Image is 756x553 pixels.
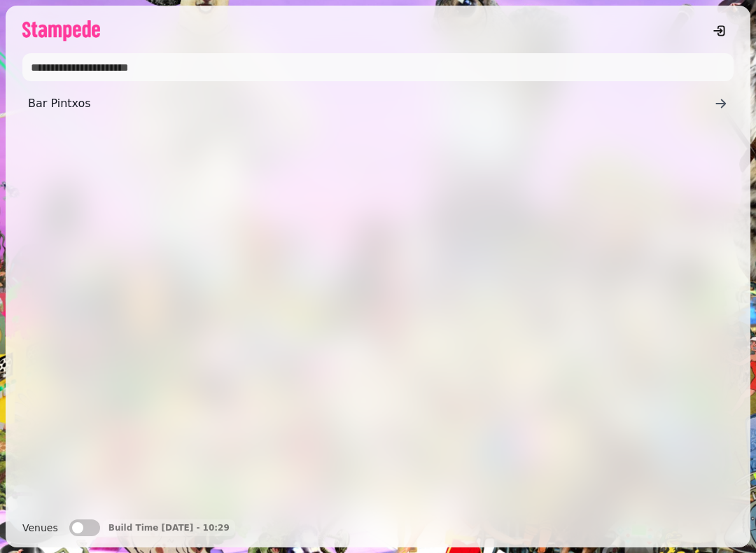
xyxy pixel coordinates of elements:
[22,20,100,41] img: logo
[22,90,734,118] a: Bar Pintxos
[108,522,230,533] p: Build Time [DATE] - 10:29
[706,17,734,45] button: logout
[22,519,58,536] label: Venues
[28,95,714,112] span: Bar Pintxos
